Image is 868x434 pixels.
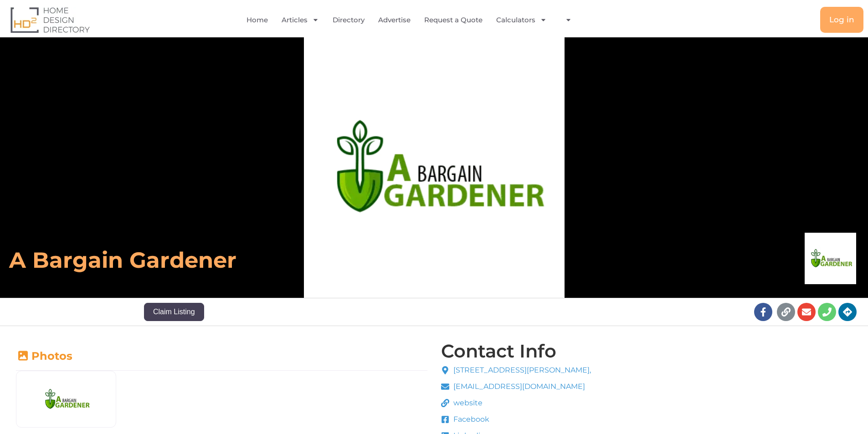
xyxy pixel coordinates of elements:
h6: A Bargain Gardener [9,246,603,274]
a: Advertise [378,10,411,31]
nav: Menu [176,10,649,31]
span: Log in [829,16,854,24]
span: website [451,398,483,408]
a: Photos [16,349,72,363]
a: Log in [820,7,863,33]
a: Home [247,10,268,31]
span: Facebook [451,414,489,425]
a: Articles [282,10,319,31]
a: Directory [333,10,365,31]
span: [EMAIL_ADDRESS][DOMAIN_NAME] [451,381,585,392]
h4: Contact Info [441,342,556,360]
a: website [441,398,591,408]
a: Request a Quote [424,10,483,31]
img: abargain Gardener 2 768x768 [16,371,116,427]
a: Calculators [496,10,547,31]
span: [STREET_ADDRESS][PERSON_NAME], [451,365,591,376]
button: Claim Listing [144,303,204,321]
a: [EMAIL_ADDRESS][DOMAIN_NAME] [441,381,591,392]
a: Facebook [441,414,591,425]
